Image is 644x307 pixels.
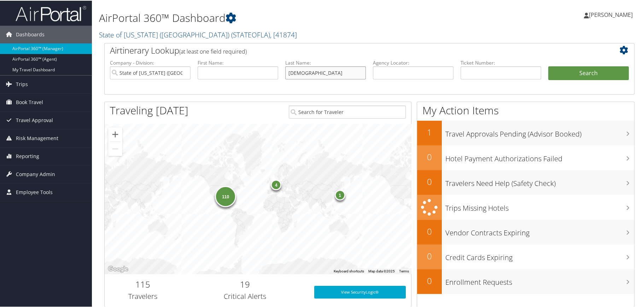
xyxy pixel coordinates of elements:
[179,47,247,55] span: (at least one field required)
[368,269,395,272] span: Map data ©2025
[584,4,640,25] a: [PERSON_NAME]
[417,274,442,286] h2: 0
[417,269,634,293] a: 0Enrollment Requests
[110,278,176,290] h2: 115
[445,125,634,138] h3: Travel Approvals Pending (Advisor Booked)
[417,194,634,219] a: Trips Missing Hotels
[16,25,45,43] span: Dashboards
[445,199,634,212] h3: Trips Missing Hotels
[417,102,634,117] h1: My Action Items
[445,150,634,163] h3: Hotel Payment Authorizations Failed
[271,179,282,189] div: 4
[187,291,304,301] h3: Critical Alerts
[16,111,53,128] span: Travel Approval
[445,273,634,287] h3: Enrollment Requests
[417,145,634,169] a: 0Hotel Payment Authorizations Failed
[16,165,55,182] span: Company Admin
[110,291,176,301] h3: Travelers
[314,285,406,298] a: View SecurityLogic®
[16,93,43,110] span: Book Travel
[417,126,442,138] h2: 1
[417,225,442,237] h2: 0
[215,185,236,206] div: 110
[399,269,409,272] a: Terms (opens in new tab)
[417,219,634,244] a: 0Vendor Contracts Expiring
[445,224,634,237] h3: Vendor Contracts Expiring
[110,44,585,56] h2: Airtinerary Lookup
[16,147,39,164] span: Reporting
[16,129,58,146] span: Risk Management
[335,189,345,200] div: 1
[106,264,130,273] a: Open this area in Google Maps (opens a new window)
[187,278,304,290] h2: 19
[373,59,453,66] label: Agency Locator:
[99,10,459,25] h1: AirPortal 360™ Dashboard
[285,59,366,66] label: Last Name:
[589,10,633,18] span: [PERSON_NAME]
[16,5,86,21] img: airportal-logo.png
[417,169,634,194] a: 0Travelers Need Help (Safety Check)
[417,244,634,269] a: 0Credit Cards Expiring
[108,141,122,155] button: Zoom out
[289,105,406,118] input: Search for Traveler
[270,29,297,39] span: , [ 41874 ]
[106,264,130,273] img: Google
[417,150,442,162] h2: 0
[198,59,278,66] label: First Name:
[16,183,53,200] span: Employee Tools
[548,66,629,80] button: Search
[231,29,270,39] span: ( STATEOFLA )
[461,59,541,66] label: Ticket Number:
[417,249,442,261] h2: 0
[108,127,122,141] button: Zoom in
[334,268,364,273] button: Keyboard shortcuts
[110,102,188,117] h1: Traveling [DATE]
[16,75,28,92] span: Trips
[99,29,297,39] a: State of [US_STATE] ([GEOGRAPHIC_DATA])
[417,175,442,187] h2: 0
[110,59,191,66] label: Company - Division:
[445,248,634,262] h3: Credit Cards Expiring
[445,174,634,188] h3: Travelers Need Help (Safety Check)
[417,120,634,145] a: 1Travel Approvals Pending (Advisor Booked)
